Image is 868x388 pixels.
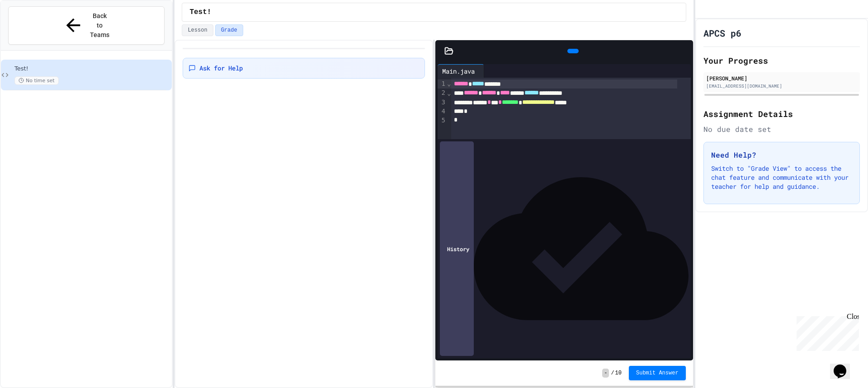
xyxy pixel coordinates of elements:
h2: Assignment Details [703,108,860,120]
div: History [440,141,474,356]
span: Test! [14,65,170,73]
div: [PERSON_NAME] [706,74,857,82]
button: Lesson [182,24,213,36]
button: Submit Answer [629,366,686,380]
span: 10 [615,369,622,377]
button: Back to Teams [8,6,165,45]
div: Main.java [438,64,484,78]
div: Main.java [438,66,479,76]
span: Submit Answer [636,369,679,377]
div: 3 [438,98,447,107]
iframe: chat widget [830,352,859,379]
div: 2 [438,89,447,98]
div: No due date set [703,124,860,135]
span: Fold line [447,89,451,97]
iframe: chat widget [793,313,859,351]
div: Chat with us now!Close [4,4,62,57]
span: - [602,369,609,378]
h3: Need Help? [711,150,852,160]
p: Switch to "Grade View" to access the chat feature and communicate with your teacher for help and ... [711,164,852,191]
span: No time set [14,76,59,85]
div: 5 [438,116,447,125]
button: Grade [215,24,243,36]
span: Test! [189,7,211,18]
div: [EMAIL_ADDRESS][DOMAIN_NAME] [706,83,857,89]
span: Ask for Help [199,64,243,73]
span: Back to Teams [89,11,110,40]
h2: Your Progress [703,54,860,67]
h1: APCS p6 [703,27,741,39]
div: 4 [438,107,447,116]
span: Fold line [447,80,451,87]
span: / [611,369,614,377]
div: 1 [438,79,447,89]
